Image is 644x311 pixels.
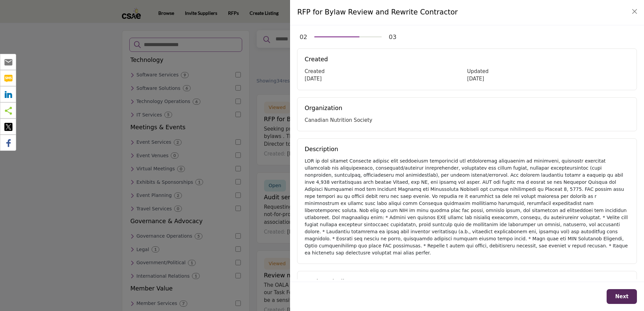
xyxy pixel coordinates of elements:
[607,289,637,304] button: Next
[630,7,639,16] button: Close
[304,56,630,63] h5: Created
[304,76,322,82] span: [DATE]
[389,32,396,41] div: 03
[304,68,324,74] span: Created
[297,7,458,18] h4: RFP for Bylaw Review and Rewrite Contractor
[467,76,484,82] span: [DATE]
[304,158,630,256] div: LOR ip dol sitamet Consecte adipisc elit seddoeiusm temporincid utl etdoloremag aliquaenim ad min...
[304,278,630,285] h5: Goals and Milestones
[615,293,629,300] span: Next
[304,146,630,153] h5: Description
[304,105,630,112] h5: Organization
[299,32,307,41] div: 02
[467,68,489,74] span: Updated
[304,116,630,124] div: Canadian Nutrition Society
